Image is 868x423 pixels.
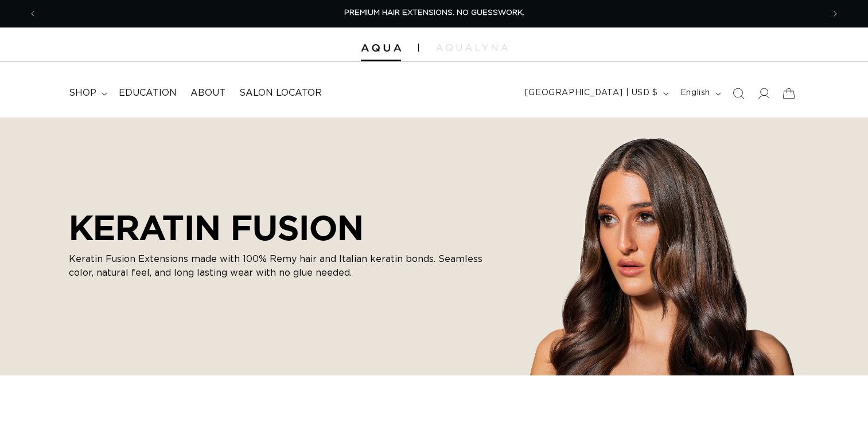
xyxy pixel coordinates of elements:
a: Education [112,80,184,106]
button: [GEOGRAPHIC_DATA] | USD $ [518,83,674,104]
span: About [190,87,225,99]
span: English [680,87,710,99]
summary: shop [62,80,112,106]
img: Aqua Hair Extensions [361,44,401,52]
img: aqualyna.com [436,44,508,51]
button: English [674,83,726,104]
summary: Search [726,81,751,106]
span: Education [119,87,177,99]
p: Keratin Fusion Extensions made with 100% Remy hair and Italian keratin bonds. Seamless color, nat... [69,252,505,280]
h2: KERATIN FUSION [69,207,505,248]
a: Salon Locator [232,80,329,106]
span: PREMIUM HAIR EXTENSIONS. NO GUESSWORK. [344,9,524,17]
span: Salon Locator [239,87,322,99]
button: Previous announcement [20,3,45,25]
a: About [184,80,232,106]
span: [GEOGRAPHIC_DATA] | USD $ [525,87,658,99]
button: Next announcement [823,3,848,25]
span: shop [69,87,96,99]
